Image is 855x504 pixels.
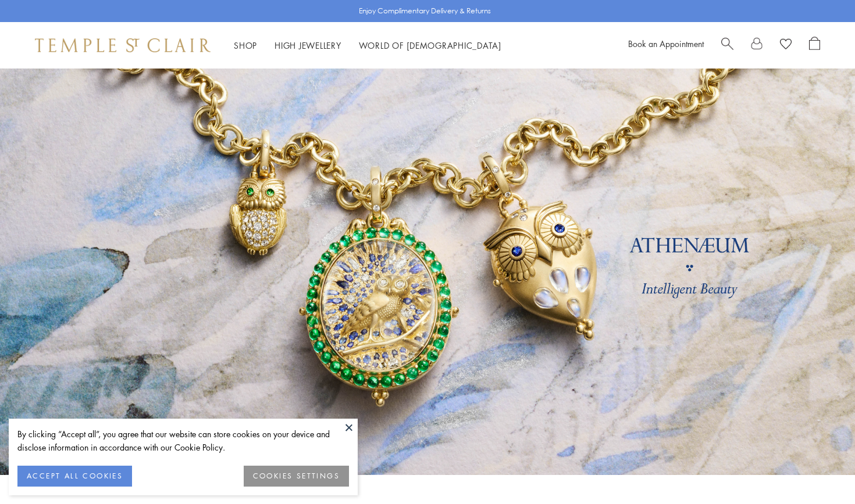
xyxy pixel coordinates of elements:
[17,427,349,454] div: By clicking “Accept all”, you agree that our website can store cookies on your device and disclos...
[359,39,501,51] a: World of [DEMOGRAPHIC_DATA]World of [DEMOGRAPHIC_DATA]
[721,37,733,54] a: Search
[234,38,501,53] nav: Main navigation
[780,37,792,54] a: View Wishlist
[359,5,491,17] p: Enjoy Complimentary Delivery & Returns
[809,37,820,54] a: Open Shopping Bag
[244,466,349,487] button: COOKIES SETTINGS
[35,38,211,52] img: Temple St. Clair
[628,38,704,49] a: Book an Appointment
[275,39,341,51] a: High JewelleryHigh Jewellery
[17,466,132,487] button: ACCEPT ALL COOKIES
[234,39,257,51] a: ShopShop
